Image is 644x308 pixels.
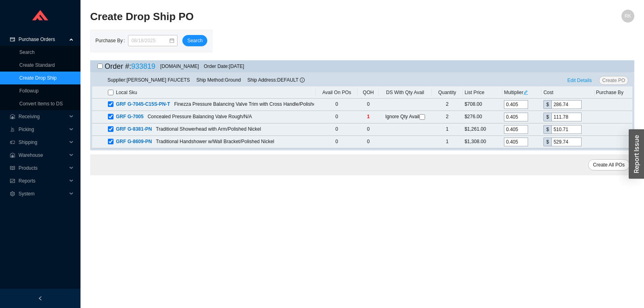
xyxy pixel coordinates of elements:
span: GRF G-8381-PN [116,126,152,132]
span: Products [19,162,67,175]
span: System [19,187,67,200]
span: 0 [335,101,338,107]
button: Search [182,35,207,46]
span: left [38,296,43,301]
span: Finezza Pressure Balancing Valve Trim with Cross Handle/Polished Nickel [174,101,333,107]
td: $276.00 [463,111,502,123]
td: $708.00 [463,99,502,111]
td: 2 [431,99,463,111]
span: GRF G-7005 [116,114,144,119]
span: Traditional Handshower w/Wall Bracket/Polished Nickel [156,139,274,144]
div: $ [543,100,551,109]
span: info-circle [300,78,305,82]
span: 0 [367,101,370,107]
button: Create All POs [588,159,630,170]
td: 1 [431,123,463,136]
span: 0 [367,126,370,132]
div: $ [543,113,551,121]
span: GRF G-8609-PN [116,139,152,144]
td: $1,308.00 [463,136,502,148]
div: $ [543,138,551,146]
span: RK [625,10,632,23]
span: 0 [367,139,370,144]
span: 0 [335,126,338,132]
span: Warehouse [19,149,67,162]
div: Order #: [105,60,155,72]
span: Receiving [19,110,67,123]
span: 1 [367,114,370,119]
div: $ [543,125,551,134]
th: Avail On POs [316,87,358,99]
th: List Price [463,87,502,99]
td: 2 [431,111,463,123]
span: setting [10,191,15,196]
span: Ship Address: DEFAULT [248,77,305,83]
th: DS With Qty Avail [379,87,431,99]
a: Search [19,49,35,55]
span: Traditional Showerhead with Arm/Polished Nickel [156,126,261,132]
th: Quantity [431,87,463,99]
span: Edit Details [568,76,592,84]
h2: Create Drop Ship PO [90,10,498,24]
td: 1 [431,136,463,148]
div: [DOMAIN_NAME] [160,62,199,70]
th: QOH [358,87,379,99]
a: Convert Items to DS [19,101,63,107]
span: Concealed Pressure Balancing Valve Rough/N/A [148,114,252,119]
span: Ignore Qty Avail [385,114,425,119]
span: Purchase Orders [19,33,67,46]
span: Ship Method: Ground [196,77,241,83]
div: Order Date: [DATE] [204,62,244,70]
th: Cost [542,87,594,99]
td: $1,261.00 [463,123,502,136]
label: Purchase By [95,35,128,46]
a: Followup [19,88,39,94]
span: GRF G-7045-C15S-PN-T [116,101,170,107]
a: Create Drop Ship [19,75,57,81]
span: Reports [19,175,67,187]
a: 933819 [131,62,155,70]
input: 08/18/2025 [131,37,169,45]
span: Shipping [19,136,67,149]
div: Multiplier [504,88,540,97]
span: Create All POs [593,161,625,169]
span: credit-card [10,37,15,42]
span: Local Sku [116,88,137,97]
span: 0 [335,139,338,144]
span: fund [10,179,15,183]
th: Purchase By [594,87,632,99]
span: 0 [335,114,338,119]
span: edit [523,90,528,95]
span: Search [187,37,202,45]
span: Supplier: [PERSON_NAME] FAUCETS [107,77,190,83]
span: Picking [19,123,67,136]
button: Edit Details [564,76,595,85]
span: read [10,166,15,170]
button: Create PO [599,76,628,85]
a: Create Standard [19,62,55,68]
